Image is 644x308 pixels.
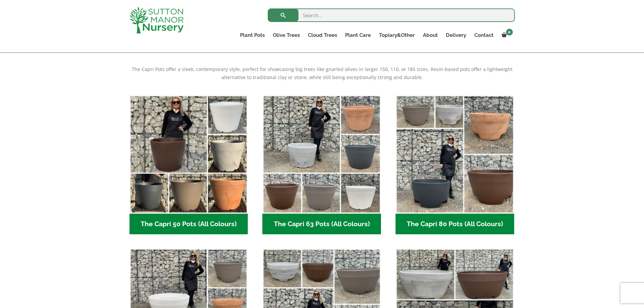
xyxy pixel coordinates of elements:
[262,95,381,214] img: The Capri 63 Pots (All Colours)
[129,65,515,81] p: The Capri Pots offer a sleek, contemporary style, perfect for showcasing big trees like gnarled o...
[396,95,514,214] img: The Capri 80 Pots (All Colours)
[269,30,304,40] a: Olive Trees
[341,30,375,40] a: Plant Care
[419,30,442,40] a: About
[375,30,419,40] a: Topiary&Other
[498,30,515,40] a: 0
[304,30,341,40] a: Cloud Trees
[470,30,498,40] a: Contact
[129,7,184,33] img: logo
[396,95,514,234] a: Visit product category The Capri 80 Pots (All Colours)
[129,95,248,214] img: The Capri 50 Pots (All Colours)
[262,95,381,234] a: Visit product category The Capri 63 Pots (All Colours)
[442,30,470,40] a: Delivery
[129,214,248,235] h2: The Capri 50 Pots (All Colours)
[506,29,513,35] span: 0
[236,30,269,40] a: Plant Pots
[262,214,381,235] h2: The Capri 63 Pots (All Colours)
[268,8,515,22] input: Search...
[396,214,514,235] h2: The Capri 80 Pots (All Colours)
[129,95,248,234] a: Visit product category The Capri 50 Pots (All Colours)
